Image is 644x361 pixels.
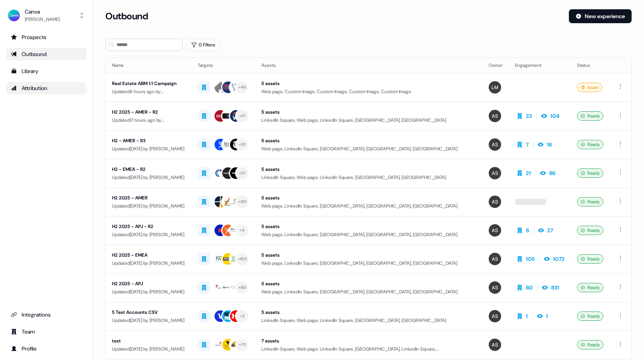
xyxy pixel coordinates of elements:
[112,165,185,173] div: H2 - EMEA - R2
[112,80,185,87] div: Real Estate ABM 1:1 Campaign
[261,288,476,296] div: Web page, LinkedIn Square, [GEOGRAPHIC_DATA], [GEOGRAPHIC_DATA], [GEOGRAPHIC_DATA]
[112,280,185,288] div: H2 2025 - APJ
[11,67,82,75] div: Library
[261,88,476,95] div: Web page, Custom Image, Custom Image, Custom Image, Custom Image
[489,281,501,294] img: Anna
[112,345,185,353] div: Updated [DATE] by [PERSON_NAME]
[526,255,535,263] div: 105
[239,84,246,91] div: + 46
[6,325,86,338] a: Go to team
[261,259,476,267] div: Web page, LinkedIn Square, [GEOGRAPHIC_DATA], [GEOGRAPHIC_DATA], [GEOGRAPHIC_DATA]
[112,108,185,116] div: H2 2025 - AMER - R2
[6,65,86,77] a: Go to templates
[489,224,501,237] img: Anna
[239,112,245,119] div: + 21
[489,110,501,122] img: Anna
[6,82,86,94] a: Go to attribution
[577,83,602,92] div: Issues
[239,284,246,291] div: + 60
[25,8,60,15] div: Canva
[577,283,603,292] div: Ready
[261,317,476,324] div: LinkedIn Square, Web page, LinkedIn Square, [GEOGRAPHIC_DATA], [GEOGRAPHIC_DATA]
[261,308,476,316] div: 5 assets
[526,169,531,177] div: 21
[577,340,603,349] div: Ready
[186,39,220,51] button: 0 Filters
[11,84,82,92] div: Attribution
[549,169,555,177] div: 96
[483,58,509,73] th: Owner
[489,253,501,265] img: Anna
[112,116,185,124] div: Updated 17 hours ago by [PERSON_NAME]
[112,202,185,210] div: Updated [DATE] by [PERSON_NAME]
[239,141,246,148] div: + 10
[261,345,476,353] div: LinkedIn Square, Web page, LinkedIn Square, [GEOGRAPHIC_DATA], LinkedIn Square, [GEOGRAPHIC_DATA]...
[526,284,533,291] div: 60
[577,111,603,121] div: Ready
[489,138,501,151] img: Anna
[11,33,82,41] div: Prospects
[509,58,571,73] th: Engagement
[112,137,185,145] div: H2 - AMER - R3
[112,337,185,345] div: test
[255,58,483,73] th: Assets
[577,140,603,149] div: Ready
[489,196,501,208] img: Anna
[239,341,246,348] div: + 72
[569,9,632,23] button: New experience
[547,226,553,234] div: 27
[192,58,255,73] th: Targets
[550,112,560,120] div: 104
[6,48,86,60] a: Go to outbound experience
[112,194,185,202] div: H2 2025 - AMER
[6,6,86,25] button: Canva[PERSON_NAME]
[6,31,86,43] a: Go to prospects
[261,174,476,181] div: LinkedIn Square, Web page, LinkedIn Square, [GEOGRAPHIC_DATA], [GEOGRAPHIC_DATA]
[238,255,247,262] div: + 103
[526,141,529,148] div: 7
[112,231,185,238] div: Updated [DATE] by [PERSON_NAME]
[261,223,476,230] div: 5 assets
[489,339,501,351] img: Anna
[11,311,82,318] div: Integrations
[112,288,185,296] div: Updated [DATE] by [PERSON_NAME]
[577,226,603,235] div: Ready
[106,58,192,73] th: Name
[112,259,185,267] div: Updated [DATE] by [PERSON_NAME]
[11,345,82,352] div: Profile
[112,174,185,181] div: Updated [DATE] by [PERSON_NAME]
[261,231,476,238] div: Web page, LinkedIn Square, [GEOGRAPHIC_DATA], [GEOGRAPHIC_DATA], [GEOGRAPHIC_DATA]
[261,108,476,116] div: 5 assets
[261,337,476,345] div: 7 assets
[112,308,185,316] div: 5 Test Accounts CSV
[261,280,476,288] div: 5 assets
[546,312,548,320] div: 1
[261,145,476,153] div: Web page, LinkedIn Square, [GEOGRAPHIC_DATA], [GEOGRAPHIC_DATA], [GEOGRAPHIC_DATA]
[112,145,185,153] div: Updated [DATE] by [PERSON_NAME]
[112,317,185,324] div: Updated [DATE] by [PERSON_NAME]
[261,251,476,259] div: 5 assets
[25,15,60,23] div: [PERSON_NAME]
[547,141,552,148] div: 16
[489,81,501,94] img: Lauren
[261,116,476,124] div: LinkedIn Square, Web page, LinkedIn Square, [GEOGRAPHIC_DATA], [GEOGRAPHIC_DATA]
[112,88,185,95] div: Updated 8 hours ago by [PERSON_NAME]
[11,50,82,58] div: Outbound
[261,194,476,202] div: 5 assets
[240,313,245,320] div: + 2
[489,310,501,322] img: Anna
[489,167,501,179] img: Anna
[526,226,529,234] div: 6
[240,227,245,234] div: + 3
[526,312,528,320] div: 1
[577,312,603,321] div: Ready
[112,251,185,259] div: H2 2025 - EMEA
[553,255,565,263] div: 1072
[112,223,185,230] div: H2 2025 - APJ - R2
[261,137,476,145] div: 5 assets
[6,308,86,321] a: Go to integrations
[239,170,245,177] div: + 21
[6,342,86,355] a: Go to profile
[526,112,532,120] div: 22
[105,10,148,22] h3: Outbound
